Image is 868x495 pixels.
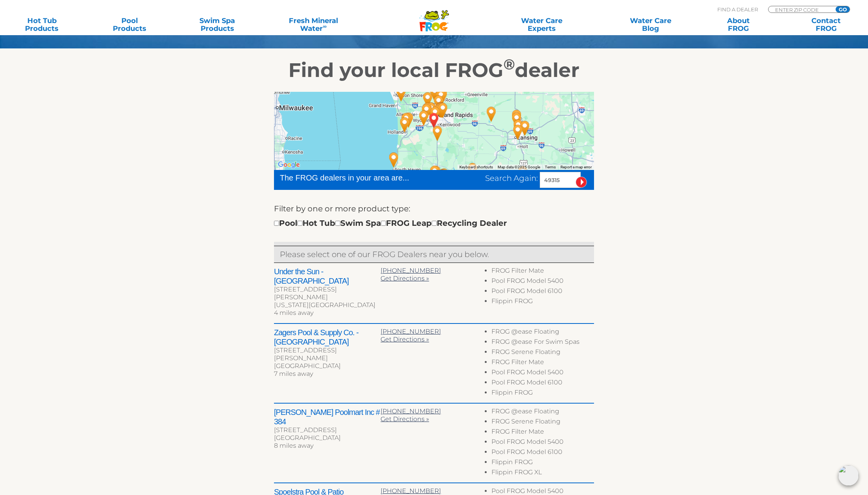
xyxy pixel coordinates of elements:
li: FROG @ease Floating [491,328,594,338]
div: BYRON CENTER, MI 49315 [425,110,443,131]
li: Flippin FROG [491,389,594,399]
div: Zagers Pool & Spa - Holland - 20 miles away. [397,110,415,131]
li: Pool FROG Model 5400 [491,438,594,448]
div: Spa World of Battle Creek - 46 miles away. [464,160,482,181]
div: [STREET_ADDRESS][PERSON_NAME] [274,286,381,301]
input: GO [836,6,850,13]
img: Google [276,160,302,170]
div: Classic Pool & Spa Inc - 59 miles away. [508,107,526,128]
a: Get Directions » [381,415,429,423]
span: 7 miles away [274,370,313,377]
span: 8 miles away [274,442,313,449]
li: Pool FROG Model 6100 [491,448,594,458]
div: Heat 'N Sweep Inc - 65 miles away. [516,118,534,139]
div: Spoelstra Pool & Patio - 8 miles away. [422,99,440,120]
div: Under the Sun - Grand Rapids - 4 miles away. [426,104,444,125]
sup: ® [503,55,515,73]
li: FROG @ease For Swim Spas [491,338,594,348]
button: Keyboard shortcuts [459,164,493,170]
div: Hotwater Works Inc - 60 miles away. [509,116,527,138]
label: Filter by one or more product type: [274,202,410,215]
div: Pools Plus - Holland - 18 miles away. [400,109,418,130]
a: Water CareExperts [486,17,597,32]
input: Submit [576,177,587,188]
div: Wayland Doit Best - 10 miles away. [429,123,446,144]
div: Four Seasons Spa & Pool Services - South Haven - 40 miles away. [385,149,403,170]
a: Hot TubProducts [8,17,76,32]
li: FROG Serene Floating [491,418,594,428]
div: Locey Swim & Spa Co - 41 miles away. [434,166,452,187]
input: Zip Code Form [774,6,827,13]
li: Pool FROG Model 6100 [491,379,594,389]
div: Watson's of Grand Rapids - 10 miles away. [434,100,452,121]
a: Fresh MineralWater∞ [271,17,356,32]
h2: Zagers Pool & Supply Co. - [GEOGRAPHIC_DATA] [274,328,381,347]
a: Report a map error [560,165,592,169]
div: Zagers Pool & Supply Co. - Jamestown - 7 miles away. [415,107,433,129]
div: Michigan Swim Pool - 40 miles away. [435,165,453,186]
div: Master Spas of West MI - 9 miles away. [431,99,449,120]
a: [PHONE_NUMBER] [381,328,441,335]
div: Lifestyles Hot Tubs - Lansing - 59 miles away. [508,109,526,130]
div: Leslie's Poolmart Inc # 1089 - 41 miles away. [433,166,451,188]
li: FROG Filter Mate [491,267,594,277]
div: The Pool Guys - 38 miles away. [426,163,444,184]
li: FROG @ease Floating [491,407,594,418]
li: Pool FROG Model 5400 [491,368,594,379]
div: Pool Productions - 74 miles away. [514,163,532,184]
div: [STREET_ADDRESS][PERSON_NAME] [274,347,381,362]
a: [PHONE_NUMBER] [381,407,441,415]
div: Zagers Pool & Spa - Northeast Grand Rapids - 13 miles away. [430,92,448,113]
div: [US_STATE][GEOGRAPHIC_DATA] [274,301,381,309]
div: Bilz Pools & Spas Inc. - 30 miles away. [392,83,410,104]
a: PoolProducts [96,17,164,32]
a: Swim SpaProducts [183,17,251,32]
h2: Find your local FROG dealer [194,59,674,82]
a: Get Directions » [381,275,429,282]
div: [STREET_ADDRESS] [274,426,381,434]
p: Find A Dealer [717,6,758,13]
div: Lankheet Pool & Spa Inc - 21 miles away. [396,114,414,135]
a: Open this area in Google Maps (opens a new window) [276,160,302,170]
a: [PHONE_NUMBER] [381,487,441,495]
div: Pool Hot Tub Swim Spa FROG Leap Recycling Dealer [274,217,507,229]
div: Leslie's Poolmart Inc # 159 - 9 miles away. [432,99,450,120]
a: ContactFROG [792,17,860,32]
a: AboutFROG [704,17,773,32]
a: Terms (opens in new tab) [545,165,556,169]
div: The FROG dealers in your area are... [280,172,437,184]
li: Flippin FROG [491,297,594,307]
li: Flippin FROG [491,458,594,468]
div: Pools Plus - Jenison - 8 miles away. [418,100,436,121]
a: [PHONE_NUMBER] [381,267,441,274]
div: [GEOGRAPHIC_DATA] [274,434,381,442]
li: FROG Serene Floating [491,348,594,358]
img: openIcon [838,465,859,486]
li: Pool FROG Model 5400 [491,277,594,287]
div: T-N-T Pools Inc - 61 miles away. [509,122,527,143]
div: Watson's of Portage - 41 miles away. [434,166,452,187]
div: Emerald Spas and Billiards - 9 miles away. [432,99,450,120]
div: Zagers Pool & Spa - Southeast Grand Rapids - 9 miles away. [433,100,451,121]
h2: Under the Sun - [GEOGRAPHIC_DATA] [274,267,381,286]
sup: ∞ [323,23,327,29]
li: Pool FROG Model 6100 [491,287,594,297]
div: [GEOGRAPHIC_DATA] [274,362,381,370]
a: Water CareBlog [617,17,685,32]
li: FROG Filter Mate [491,428,594,438]
span: Map data ©2025 Google [498,165,540,169]
h2: [PERSON_NAME] Poolmart Inc # 384 [274,407,381,426]
li: FROG Filter Mate [491,358,594,368]
div: G & B Pool Supplies Inc - 41 miles away. [482,104,500,125]
a: Get Directions » [381,336,429,343]
p: Please select one of our FROG Dealers near you below. [280,248,588,261]
div: Pool & Spa Depot - 8 miles away. [418,101,436,122]
span: 4 miles away [274,309,313,316]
